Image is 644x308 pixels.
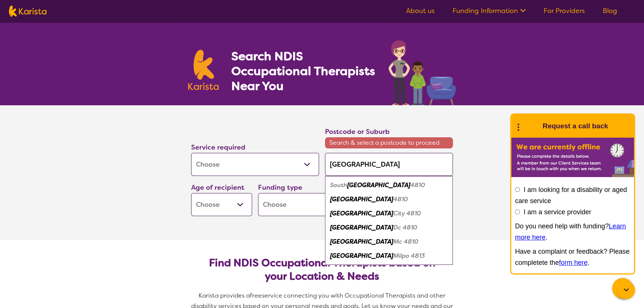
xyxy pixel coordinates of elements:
a: For Providers [544,6,585,15]
span: free [250,292,262,299]
span: Search & select a postcode to proceed [325,137,453,148]
span: Karista provides a [199,292,250,299]
em: [GEOGRAPHIC_DATA] [330,209,393,217]
div: South Townsville 4810 [329,178,449,192]
em: Dc 4810 [393,224,417,231]
em: [GEOGRAPHIC_DATA] [330,224,393,231]
img: Karista logo [9,6,46,17]
em: 4810 [393,195,408,203]
em: 4810 [410,181,425,189]
div: Townsville Dc 4810 [329,221,449,235]
em: [GEOGRAPHIC_DATA] [330,195,393,203]
em: Mc 4810 [393,238,418,246]
img: Karista logo [188,50,219,90]
h1: Search NDIS Occupational Therapists Near You [231,49,376,93]
button: Channel Menu [612,278,633,299]
h2: Find NDIS Occupational Therapists based on your Location & Needs [197,256,447,283]
a: About us [406,6,435,15]
label: Funding type [258,183,302,192]
em: Milpo 4813 [393,252,425,260]
label: I am looking for a disability or aged care service [515,186,627,205]
em: City 4810 [393,209,421,217]
p: Have a complaint or feedback? Please completete the . [515,246,630,268]
p: Do you need help with funding? . [515,221,630,243]
div: Townsville Milpo 4813 [329,249,449,263]
label: Service required [191,143,245,152]
a: Funding Information [453,6,526,15]
div: Townsville 4810 [329,192,449,206]
label: Age of recipient [191,183,244,192]
em: [GEOGRAPHIC_DATA] [347,181,410,189]
h1: Request a call back [542,121,608,132]
img: Karista [523,119,538,134]
label: Postcode or Suburb [325,127,390,136]
input: Type [325,153,453,176]
em: [GEOGRAPHIC_DATA] [330,238,393,246]
img: Karista offline chat form to request call back [511,138,634,177]
img: occupational-therapy [389,40,456,105]
label: I am a service provider [524,208,591,216]
div: Townsville City 4810 [329,206,449,221]
em: South [330,181,347,189]
div: Townsville Mc 4810 [329,235,449,249]
a: form here [559,259,587,266]
a: Blog [603,6,617,15]
em: [GEOGRAPHIC_DATA] [330,252,393,260]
